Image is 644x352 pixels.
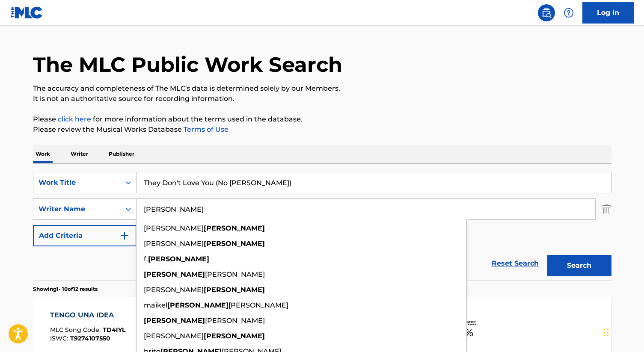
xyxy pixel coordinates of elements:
span: [PERSON_NAME] [144,286,204,294]
a: Terms of Use [182,125,229,133]
img: 9d2ae6d4665cec9f34b9.svg [119,231,130,241]
span: ISWC : [50,334,70,342]
a: Reset Search [487,254,543,273]
strong: [PERSON_NAME] [167,301,229,309]
button: Search [547,255,611,276]
h1: The MLC Public Work Search [33,52,342,77]
img: Delete Criterion [602,198,611,220]
p: Please review the Musical Works Database [33,124,611,135]
img: help [564,8,574,18]
a: Log In [582,2,634,24]
p: The accuracy and completeness of The MLC's data is determined solely by our Members. [33,83,611,94]
span: [PERSON_NAME] [205,317,265,325]
strong: [PERSON_NAME] [204,332,265,340]
span: [PERSON_NAME] [205,270,265,278]
button: Add Criteria [33,225,137,246]
div: Writer Name [39,204,116,214]
img: MLC Logo [10,6,43,19]
img: search [541,8,552,18]
span: [PERSON_NAME] [144,224,204,232]
strong: [PERSON_NAME] [144,317,205,325]
div: TENGO UNA IDEA [50,310,125,320]
span: TD4IYL [103,326,125,334]
iframe: Chat Widget [601,311,644,352]
strong: [PERSON_NAME] [148,255,209,263]
strong: [PERSON_NAME] [144,270,205,278]
span: T9274107550 [70,334,110,342]
p: Work [33,145,53,163]
p: Please for more information about the terms used in the database. [33,114,611,124]
span: [PERSON_NAME] [229,301,288,309]
p: Writer [68,145,91,163]
p: Publisher [106,145,137,163]
div: Work Title [39,177,116,188]
span: [PERSON_NAME] [144,240,204,248]
strong: [PERSON_NAME] [204,286,265,294]
strong: [PERSON_NAME] [204,240,265,248]
a: click here [58,115,91,123]
p: It is not an authoritative source for recording information. [33,94,611,104]
span: [PERSON_NAME] [144,332,204,340]
p: Showing 1 - 10 of 12 results [33,285,98,293]
strong: [PERSON_NAME] [204,224,265,232]
span: MLC Song Code : [50,326,103,334]
div: Drag [604,319,609,345]
a: Public Search [538,4,555,21]
span: f. [144,255,148,263]
div: Help [560,4,577,21]
span: maikel [144,301,167,309]
form: Search Form [33,172,611,281]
